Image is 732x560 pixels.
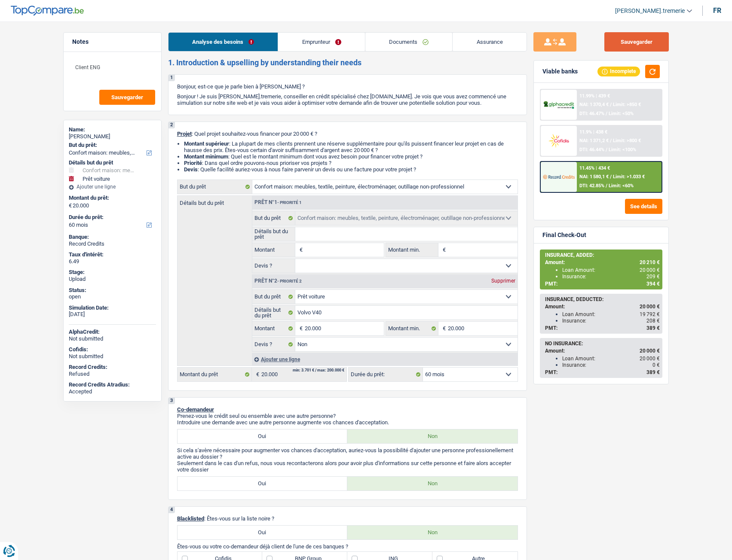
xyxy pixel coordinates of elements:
[184,166,198,173] span: Devis
[177,515,204,522] span: Blacklisted
[168,398,175,404] div: 3
[69,287,156,294] div: Status:
[646,369,660,375] span: 389 €
[646,281,660,287] span: 394 €
[606,111,607,116] span: /
[252,243,296,257] label: Montant
[613,174,645,180] span: Limit: >1.033 €
[606,183,607,189] span: /
[640,267,660,273] span: 20 000 €
[579,174,609,180] span: NAI: 1 580,1 €
[69,346,156,353] div: Cofidis:
[579,147,604,152] span: DTI: 46.44%
[252,353,518,365] div: Ajouter une ligne
[252,290,296,304] label: But du prêt
[579,138,609,143] span: NAI: 1 371,2 €
[168,33,278,51] a: Analyse des besoins
[562,356,660,362] div: Loan Amount:
[646,318,660,324] span: 208 €
[277,200,302,205] span: - Priorité 1
[177,83,518,90] p: Bonjour, est-ce que je parle bien à [PERSON_NAME] ?
[608,4,692,18] a: [PERSON_NAME].tremerie
[252,338,296,351] label: Devis ?
[178,196,252,206] label: Détails but du prêt
[184,153,518,160] li: : Quel est le montant minimum dont vous avez besoin pour financer votre projet ?
[69,202,72,209] span: €
[609,183,634,189] span: Limit: <60%
[69,126,156,133] div: Name:
[545,341,660,347] div: NO INSURANCE:
[252,259,296,273] label: Devis ?
[168,75,175,81] div: 1
[386,243,438,257] label: Montant min.
[184,140,229,147] strong: Montant supérieur
[69,133,156,140] div: [PERSON_NAME]
[640,348,660,354] span: 20 000 €
[609,111,634,116] span: Limit: <50%
[184,160,202,166] strong: Priorité
[69,388,156,395] div: Accepted
[69,159,156,166] div: Détails but du prêt
[613,138,641,143] span: Limit: >800 €
[178,477,348,490] label: Oui
[168,58,527,67] h2: 1. Introduction & upselling by understanding their needs
[610,102,612,107] span: /
[69,335,156,342] div: Not submitted
[545,296,660,302] div: INSURANCE, DEDUCTED:
[295,243,305,257] span: €
[252,322,296,335] label: Montant
[562,318,660,324] div: Insurance:
[652,362,660,368] span: 0 €
[69,381,156,388] div: Record Credits Atradius:
[579,165,610,171] div: 11.45% | 434 €
[579,93,610,99] div: 11.99% | 439 €
[625,199,662,214] button: See details
[177,419,518,426] p: Introduire une demande avec une autre personne augmente vos chances d'acceptation.
[178,180,252,194] label: But du prêt
[489,278,518,283] div: Supprimer
[99,90,155,105] button: Sauvegarder
[277,279,302,283] span: - Priorité 2
[365,33,453,51] a: Documents
[178,368,252,381] label: Montant du prêt
[545,325,660,331] div: PMT:
[69,293,156,300] div: open
[69,142,154,149] label: But du prêt:
[295,322,305,335] span: €
[177,406,214,413] span: Co-demandeur
[177,447,518,460] p: Si cela s'avère nécessaire pour augmenter vos chances d'acceptation, auriez-vous la possibilité d...
[72,38,153,46] h5: Notes
[69,251,156,258] div: Taux d'intérêt:
[278,33,365,51] a: Emprunteur
[11,6,84,16] img: TopCompare Logo
[69,353,156,360] div: Not submitted
[579,129,607,135] div: 11.9% | 438 €
[184,153,228,160] strong: Montant minimum
[610,174,612,180] span: /
[252,306,296,320] label: Détails but du prêt
[438,243,448,257] span: €
[386,322,438,335] label: Montant min.
[69,240,156,247] div: Record Credits
[562,311,660,317] div: Loan Amount:
[713,6,721,15] div: fr
[542,68,578,75] div: Viable banks
[293,368,344,372] div: min: 3.701 € / max: 200.000 €
[579,111,604,116] span: DTI: 46.47%
[562,274,660,280] div: Insurance:
[606,147,607,152] span: /
[640,259,660,265] span: 20 210 €
[640,304,660,310] span: 20 000 €
[177,93,518,106] p: Bonjour ! Je suis [PERSON_NAME].tremerie, conseiller en crédit spécialisé chez [DOMAIN_NAME]. Je ...
[69,364,156,371] div: Record Credits:
[579,183,604,189] span: DTI: 42.85%
[252,368,261,381] span: €
[604,32,669,52] button: Sauvegarder
[545,304,660,310] div: Amount:
[347,429,518,443] label: Non
[69,234,156,240] div: Banque:
[646,274,660,280] span: 209 €
[545,348,660,354] div: Amount:
[347,477,518,490] label: Non
[69,214,154,221] label: Durée du prêt:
